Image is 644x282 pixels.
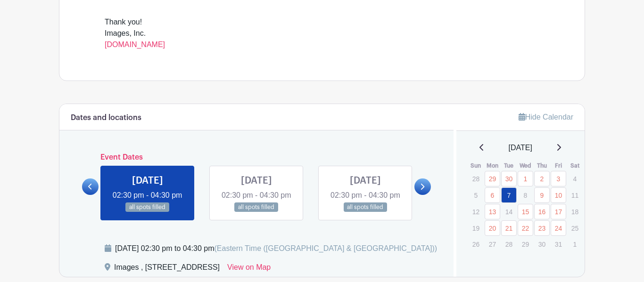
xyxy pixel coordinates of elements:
p: 31 [551,237,566,251]
a: 6 [485,187,500,203]
p: 14 [501,204,517,219]
span: (Eastern Time ([GEOGRAPHIC_DATA] & [GEOGRAPHIC_DATA])) [214,244,437,252]
th: Thu [534,161,550,170]
a: 21 [501,220,517,236]
a: 7 [501,187,517,203]
a: 29 [485,171,500,186]
p: 19 [468,221,484,235]
p: 5 [468,188,484,202]
p: 1 [567,237,583,251]
a: 1 [518,171,533,186]
p: 28 [468,171,484,186]
p: 29 [518,237,533,251]
a: 15 [518,204,533,219]
p: 8 [518,188,533,202]
p: 30 [534,237,550,251]
th: Mon [484,161,501,170]
p: 18 [567,204,583,219]
div: Thank you! [105,16,539,28]
p: 4 [567,171,583,186]
div: Images , [STREET_ADDRESS] [114,262,220,277]
a: 10 [551,187,566,203]
div: Images, Inc. [105,28,539,50]
a: 23 [534,220,550,236]
p: 26 [468,237,484,251]
a: 24 [551,220,566,236]
th: Wed [517,161,534,170]
a: 17 [551,204,566,219]
p: 12 [468,204,484,219]
div: [DATE] 02:30 pm to 04:30 pm [115,243,437,254]
a: 9 [534,187,550,203]
a: 16 [534,204,550,219]
th: Sat [567,161,583,170]
a: View on Map [227,262,271,277]
span: [DATE] [509,142,532,153]
a: 13 [485,204,500,219]
a: 2 [534,171,550,186]
p: 28 [501,237,517,251]
a: 3 [551,171,566,186]
a: 30 [501,171,517,186]
a: 20 [485,220,500,236]
h6: Event Dates [99,153,414,162]
th: Sun [468,161,484,170]
a: [DOMAIN_NAME] [105,40,165,48]
th: Tue [501,161,517,170]
p: 25 [567,221,583,235]
h6: Dates and locations [71,113,141,122]
a: 22 [518,220,533,236]
p: 27 [485,237,500,251]
p: 11 [567,188,583,202]
th: Fri [550,161,567,170]
a: Hide Calendar [519,113,573,121]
